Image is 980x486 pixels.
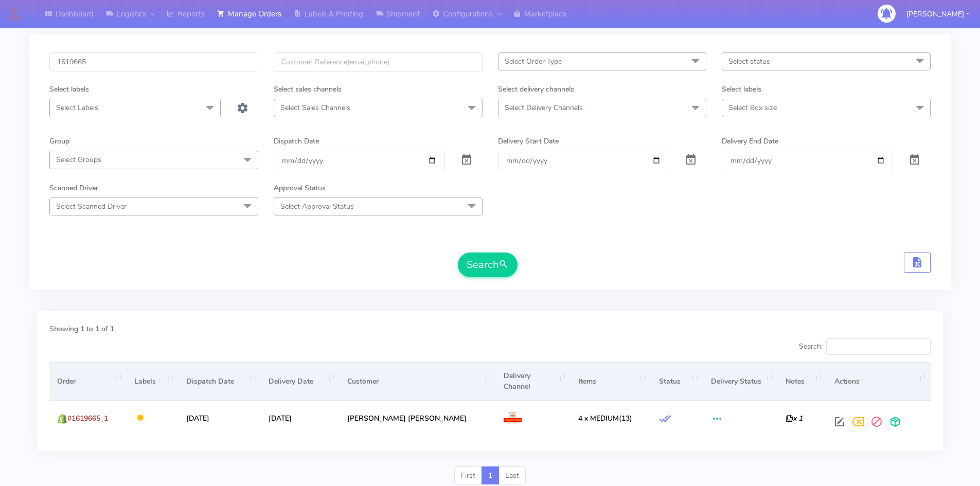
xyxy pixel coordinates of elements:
th: Delivery Status: activate to sort column ascending [703,362,778,401]
input: Search: [826,338,931,355]
th: Dispatch Date: activate to sort column ascending [179,362,261,401]
label: Group [49,136,69,147]
span: Select Box size [728,103,777,113]
img: Royal Mail [504,412,522,425]
span: Select status [728,57,770,66]
label: Delivery Start Date [498,136,559,147]
label: Select labels [722,84,761,95]
td: [DATE] [179,401,261,435]
span: (13) [578,413,632,423]
span: #1619665_1 [67,413,108,423]
label: Showing 1 to 1 of 1 [49,323,114,334]
th: Delivery Channel: activate to sort column ascending [496,362,571,401]
label: Select labels [49,84,89,95]
label: Scanned Driver [49,183,98,193]
label: Select sales channels [274,84,342,95]
img: shopify.png [57,413,67,424]
i: x 1 [786,413,803,423]
span: Select Groups [56,155,101,165]
input: Customer Reference(email,phone) [274,52,483,71]
th: Order: activate to sort column ascending [49,362,127,401]
label: Delivery End Date [722,136,778,147]
input: Order Id [49,52,258,71]
span: Select Sales Channels [280,103,350,113]
label: Dispatch Date [274,136,319,147]
th: Delivery Date: activate to sort column ascending [261,362,340,401]
th: Items: activate to sort column ascending [571,362,651,401]
label: Approval Status [274,183,326,193]
span: Select Scanned Driver [56,202,127,211]
td: [PERSON_NAME] [PERSON_NAME] [340,401,496,435]
th: Status: activate to sort column ascending [651,362,703,401]
span: Select Order Type [505,57,562,66]
label: Search: [799,338,931,355]
th: Customer: activate to sort column ascending [340,362,496,401]
button: Search [458,253,518,277]
span: Select Approval Status [280,202,354,211]
th: Notes: activate to sort column ascending [778,362,827,401]
span: Select Delivery Channels [505,103,583,113]
span: Select Labels [56,103,98,113]
label: Select delivery channels [498,84,574,95]
th: Labels: activate to sort column ascending [127,362,179,401]
a: 1 [482,466,499,485]
span: 4 x MEDIUM [578,413,619,423]
td: [DATE] [261,401,340,435]
button: [PERSON_NAME] [899,4,977,25]
th: Actions: activate to sort column ascending [827,362,931,401]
